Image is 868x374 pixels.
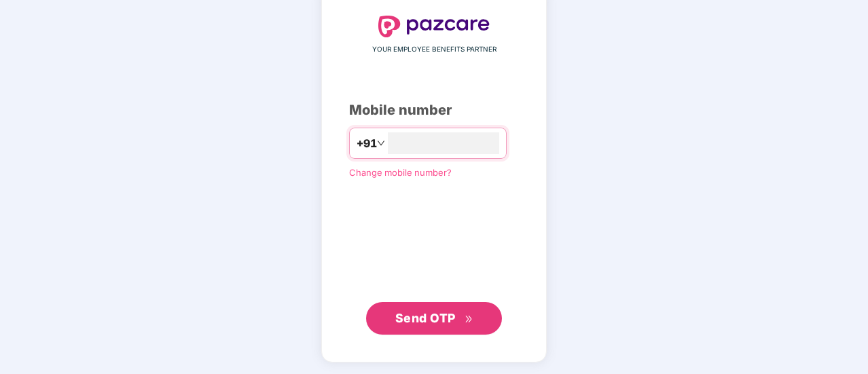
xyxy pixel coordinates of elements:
[349,167,452,178] a: Change mobile number?
[465,315,473,324] span: double-right
[357,135,377,152] span: +91
[377,139,385,147] span: down
[366,302,502,335] button: Send OTPdouble-right
[378,16,490,37] img: logo
[349,100,519,121] div: Mobile number
[395,311,456,325] span: Send OTP
[372,44,496,55] span: YOUR EMPLOYEE BENEFITS PARTNER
